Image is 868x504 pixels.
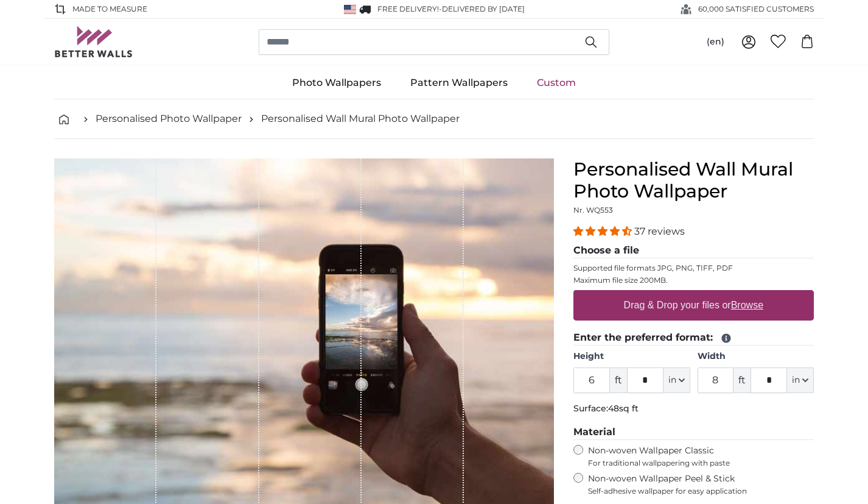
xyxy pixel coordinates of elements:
[697,31,734,53] button: (en)
[522,67,590,99] a: Custom
[573,158,814,202] h1: Personalised Wall Mural Photo Wallpaper
[573,263,814,273] p: Supported file formats JPG, PNG, TIFF, PDF
[573,225,634,237] span: 4.32 stars
[733,367,751,393] span: ft
[698,350,814,363] label: Width
[668,374,676,386] span: in
[573,350,690,363] label: Height
[573,243,814,258] legend: Choose a file
[573,403,814,415] p: Surface:
[96,112,242,126] a: Personalised Photo Wallpaper
[663,367,690,393] button: in
[610,367,627,393] span: ft
[72,4,147,15] span: Made to Measure
[588,473,814,496] label: Non-woven Wallpaper Peel & Stick
[54,99,814,139] nav: breadcrumbs
[278,67,396,99] a: Photo Wallpapers
[573,205,613,215] span: Nr. WQ553
[439,4,525,13] span: -
[573,425,814,440] legend: Material
[588,486,814,496] span: Self-adhesive wallpaper for easy application
[54,26,133,57] img: Betterwalls
[787,367,814,393] button: in
[573,275,814,285] p: Maximum file size 200MB.
[442,4,525,13] span: Delivered by [DATE]
[377,4,439,13] span: FREE delivery!
[698,4,814,15] span: 60,000 SATISFIED CUSTOMERS
[588,458,814,468] span: For traditional wallpapering with paste
[588,445,814,468] label: Non-woven Wallpaper Classic
[608,403,639,414] span: 48sq ft
[344,5,356,14] img: United States
[261,112,460,126] a: Personalised Wall Mural Photo Wallpaper
[634,225,685,237] span: 37 reviews
[573,330,814,346] legend: Enter the preferred format:
[396,67,522,99] a: Pattern Wallpapers
[792,374,800,386] span: in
